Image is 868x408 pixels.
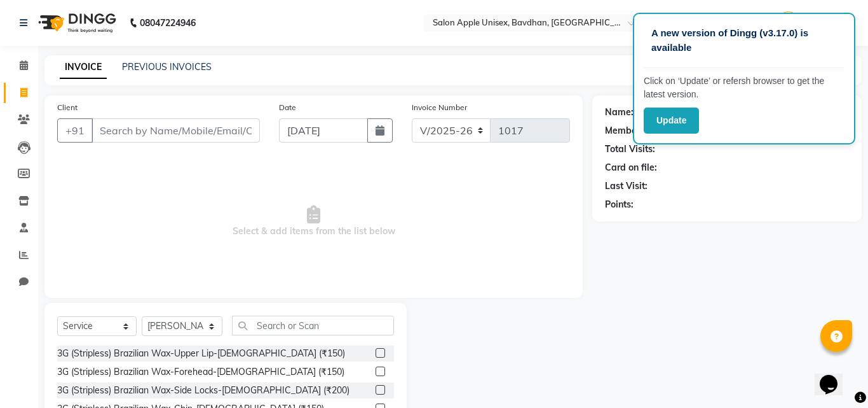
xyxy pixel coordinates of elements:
div: Card on file: [605,161,657,174]
div: 3G (Stripless) Brazilian Wax-Forehead-[DEMOGRAPHIC_DATA] (₹150) [57,365,344,379]
p: Click on ‘Update’ or refersh browser to get the latest version. [644,74,844,101]
div: Membership: [605,124,660,137]
img: Manager [777,11,799,34]
span: Select & add items from the list below [57,158,570,285]
div: Last Visit: [605,179,648,193]
label: Client [57,102,78,113]
input: Search by Name/Mobile/Email/Code [92,118,260,143]
iframe: chat widget [815,357,855,395]
div: Total Visits: [605,143,655,156]
img: logo [32,5,119,41]
label: Invoice Number [412,102,467,113]
button: +91 [57,118,93,143]
button: Update [644,108,699,134]
div: Name: [605,106,634,119]
b: 08047224946 [140,5,196,41]
div: Points: [605,198,634,211]
input: Search or Scan [232,316,394,335]
p: A new version of Dingg (v3.17.0) is available [651,26,837,55]
label: Date [279,102,296,113]
a: PREVIOUS INVOICES [122,61,212,73]
div: 3G (Stripless) Brazilian Wax-Side Locks-[DEMOGRAPHIC_DATA] (₹200) [57,384,349,397]
div: 3G (Stripless) Brazilian Wax-Upper Lip-[DEMOGRAPHIC_DATA] (₹150) [57,347,345,360]
a: INVOICE [60,56,107,79]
